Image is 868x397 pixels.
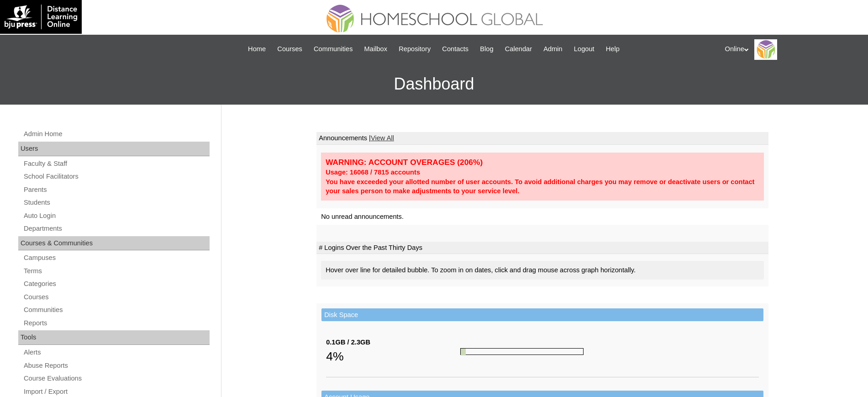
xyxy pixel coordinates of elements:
div: Hover over line for detailed bubble. To zoom in on dates, click and drag mouse across graph horiz... [321,261,764,280]
span: Admin [543,44,563,54]
a: Calendar [500,44,537,54]
a: Courses [273,44,307,54]
a: Reports [23,318,210,329]
strong: Usage: 16068 / 7815 accounts [326,169,420,176]
div: You have exceeded your allotted number of user accounts. To avoid additional charges you may remo... [326,177,759,196]
span: Calendar [505,44,532,54]
a: Repository [394,44,435,54]
a: Campuses [23,252,210,264]
a: School Facilitators [23,171,210,182]
a: Admin Home [23,128,210,140]
a: Home [243,44,270,54]
div: Online [725,39,859,60]
td: Announcements | [316,132,768,145]
span: Courses [277,44,302,54]
td: # Logins Over the Past Thirty Days [316,242,768,254]
div: Courses & Communities [18,236,210,251]
a: Parents [23,184,210,196]
a: Mailbox [360,44,392,54]
span: Help [606,44,620,54]
a: Terms [23,265,210,277]
div: Users [18,142,210,156]
a: Communities [309,44,358,54]
span: Repository [399,44,431,54]
a: Departments [23,223,210,234]
h3: Dashboard [5,64,863,105]
td: No unread announcements. [316,208,768,225]
a: Course Evaluations [23,373,210,384]
a: Faculty & Staff [23,158,210,169]
span: Communities [314,44,353,54]
a: Logout [569,44,599,54]
img: logo-white.png [5,5,77,29]
span: Blog [480,44,493,54]
div: Tools [18,330,210,345]
a: Alerts [23,347,210,358]
a: Courses [23,291,210,303]
a: Students [23,197,210,208]
a: Contacts [437,44,473,54]
img: Online Academy [754,39,777,60]
div: WARNING: ACCOUNT OVERAGES (206%) [326,157,759,168]
a: Admin [539,44,567,54]
span: Logout [574,44,594,54]
a: Help [601,44,624,54]
a: View All [371,134,394,142]
a: Categories [23,278,210,290]
td: Disk Space [321,308,763,322]
span: Contacts [442,44,468,54]
a: Abuse Reports [23,360,210,371]
span: Mailbox [364,44,388,54]
span: Home [248,44,266,54]
a: Communities [23,304,210,316]
a: Blog [475,44,498,54]
a: Auto Login [23,210,210,222]
div: 0.1GB / 2.3GB [326,338,460,347]
div: 4% [326,347,460,365]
